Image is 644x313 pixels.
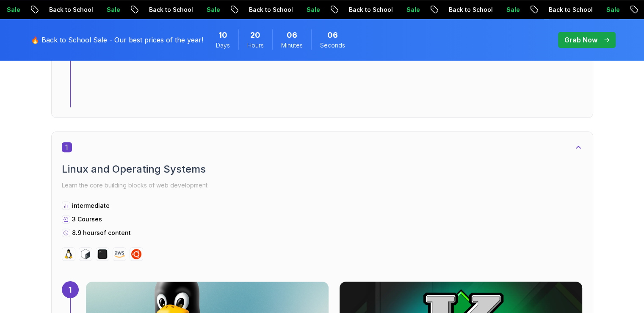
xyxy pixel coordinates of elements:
[247,41,264,50] span: Hours
[287,29,297,41] span: 6 Minutes
[62,162,583,176] h2: Linux and Operating Systems
[62,179,583,191] p: Learn the core building blocks of web development
[95,6,122,14] p: Sale
[97,249,108,259] img: terminal logo
[537,6,595,14] p: Back to School
[72,201,110,210] p: intermediate
[80,249,91,259] img: bash logo
[250,29,260,41] span: 20 Hours
[38,6,95,14] p: Back to School
[281,41,303,50] span: Minutes
[238,6,295,14] p: Back to School
[72,215,102,223] span: 3 Courses
[195,6,222,14] p: Sale
[131,249,141,259] img: ubuntu logo
[138,6,195,14] p: Back to School
[62,142,72,152] span: 1
[216,41,230,50] span: Days
[295,6,322,14] p: Sale
[495,6,522,14] p: Sale
[337,6,395,14] p: Back to School
[327,29,338,41] span: 6 Seconds
[72,229,131,237] p: 8.9 hours of content
[114,249,124,259] img: aws logo
[31,35,203,45] p: 🔥 Back to School Sale - Our best prices of the year!
[320,41,345,50] span: Seconds
[595,6,622,14] p: Sale
[437,6,495,14] p: Back to School
[218,29,227,41] span: 10 Days
[564,35,597,45] p: Grab Now
[395,6,422,14] p: Sale
[64,249,74,259] img: linux logo
[62,281,79,298] div: 1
